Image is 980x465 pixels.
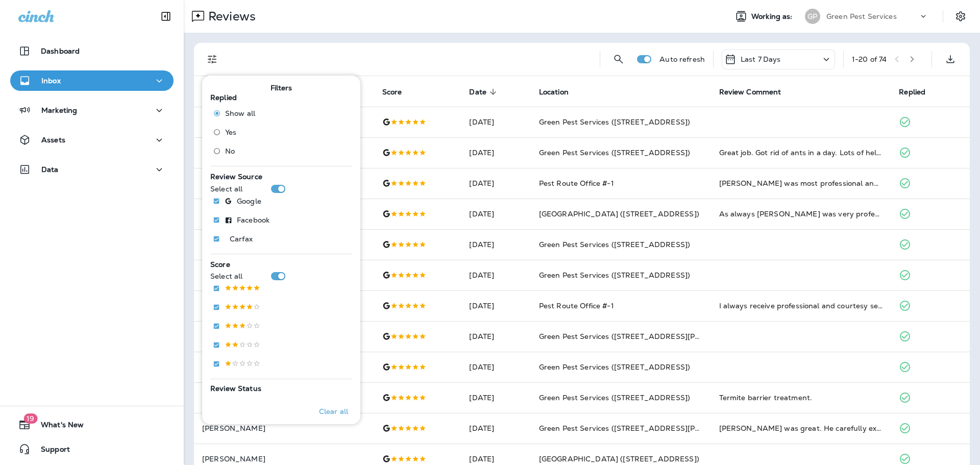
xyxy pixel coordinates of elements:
[951,7,970,26] button: Settings
[10,439,174,459] button: Support
[461,413,530,444] td: [DATE]
[202,424,366,432] p: [PERSON_NAME]
[31,421,84,433] span: What's New
[751,12,795,21] span: Working as:
[719,178,883,188] div: Daniel was most professional and helped me understand how we would fix the problem with a mouse i...
[41,77,61,85] p: Inbox
[461,382,530,413] td: [DATE]
[826,12,897,20] p: Green Pest Services
[719,87,795,96] span: Review Comment
[608,49,629,69] button: Search Reviews
[237,197,261,205] p: Google
[539,454,699,463] span: [GEOGRAPHIC_DATA] ([STREET_ADDRESS])
[539,362,690,372] span: Green Pest Services ([STREET_ADDRESS])
[204,9,256,24] p: Reviews
[461,168,530,199] td: [DATE]
[10,70,174,91] button: Inbox
[719,209,883,219] div: As always Joel was very professional, personable and did an excellent job. It appears that our ro...
[382,87,415,96] span: Score
[461,290,530,321] td: [DATE]
[41,47,80,55] p: Dashboard
[210,384,261,393] span: Review Status
[539,179,614,188] span: Pest Route Office #-1
[225,109,255,117] span: Show all
[719,423,883,433] div: Reginald was great. He carefully explained the process of dusting the ground bee holes and the ex...
[210,185,242,193] p: Select all
[152,6,180,27] button: Collapse Sidebar
[539,87,582,96] span: Location
[539,301,614,310] span: Pest Route Office #-1
[461,352,530,382] td: [DATE]
[210,93,237,102] span: Replied
[41,165,59,174] p: Data
[469,88,486,96] span: Date
[719,301,883,311] div: I always receive professional and courtesy service from Ashton and he takes the time to ask know ...
[852,55,887,63] div: 1 - 20 of 74
[210,172,262,181] span: Review Source
[202,69,360,424] div: Filters
[10,414,174,435] button: 19What's New
[230,235,253,243] p: Carfax
[271,84,292,92] span: Filters
[719,88,781,96] span: Review Comment
[225,128,236,136] span: Yes
[41,136,65,144] p: Assets
[31,445,70,457] span: Support
[461,137,530,168] td: [DATE]
[719,148,883,158] div: Great job. Got rid of ants in a day. Lots of helpful tips and tricks too. Would recommend for any...
[899,87,939,96] span: Replied
[461,199,530,229] td: [DATE]
[225,147,235,155] span: No
[210,272,242,280] p: Select all
[469,87,500,96] span: Date
[539,271,690,280] span: Green Pest Services ([STREET_ADDRESS])
[315,399,352,424] button: Clear all
[539,148,690,157] span: Green Pest Services ([STREET_ADDRESS])
[237,216,269,224] p: Facebook
[899,88,925,96] span: Replied
[719,393,883,403] div: Termite barrier treatment.
[539,88,569,96] span: Location
[741,55,781,63] p: Last 7 Days
[940,49,961,69] button: Export as CSV
[382,88,402,96] span: Score
[539,332,753,341] span: Green Pest Services ([STREET_ADDRESS][PERSON_NAME])
[10,130,174,150] button: Assets
[805,9,820,24] div: GP
[202,455,366,463] p: [PERSON_NAME]
[461,260,530,290] td: [DATE]
[41,106,77,114] p: Marketing
[10,159,174,180] button: Data
[461,229,530,260] td: [DATE]
[461,321,530,352] td: [DATE]
[539,209,699,218] span: [GEOGRAPHIC_DATA] ([STREET_ADDRESS])
[539,393,690,402] span: Green Pest Services ([STREET_ADDRESS])
[539,240,690,249] span: Green Pest Services ([STREET_ADDRESS])
[10,41,174,61] button: Dashboard
[10,100,174,120] button: Marketing
[210,260,230,269] span: Score
[319,407,348,415] p: Clear all
[202,49,223,69] button: Filters
[539,117,690,127] span: Green Pest Services ([STREET_ADDRESS])
[539,424,753,433] span: Green Pest Services ([STREET_ADDRESS][PERSON_NAME])
[659,55,705,63] p: Auto refresh
[461,107,530,137] td: [DATE]
[23,413,37,424] span: 19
